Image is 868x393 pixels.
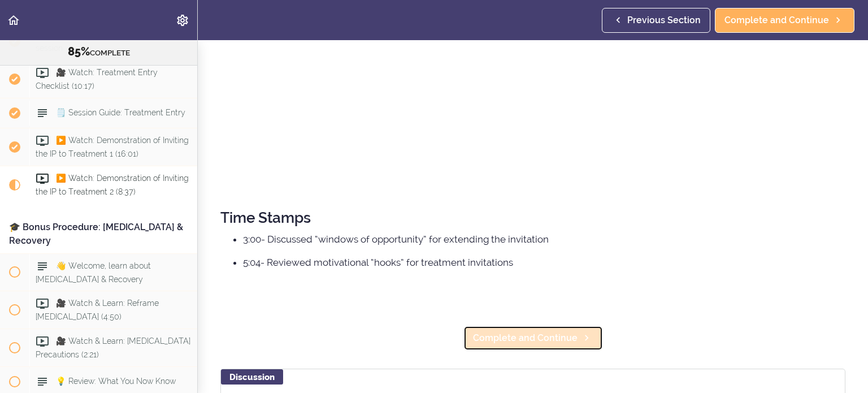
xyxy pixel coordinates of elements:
span: 85% [68,45,90,58]
span: 💡 Review: What You Now Know [56,377,176,386]
span: Complete and Continue [473,331,578,345]
svg: Back to course curriculum [7,14,20,27]
svg: Settings Menu [176,14,189,27]
li: 3:00- Discussed “windows of opportunity” for extending the invitation [243,232,845,247]
h2: Time Stamps [220,210,845,226]
a: Complete and Continue [463,326,603,351]
span: ▶️ Watch: Demonstration of Inviting the IP to Treatment 1 (16:01) [36,136,189,158]
span: 🎥 Watch & Learn: [MEDICAL_DATA] Precautions (2:21) [36,337,190,359]
div: COMPLETE [14,45,183,59]
a: Complete and Continue [715,8,854,33]
span: Complete and Continue [724,14,829,27]
li: 5:04- Reviewed motivational “hooks” for treatment invitations [243,255,845,270]
span: 🗒️ Session Guide: Treatment Entry [56,108,185,117]
span: 🎥 Watch & Learn: Reframe [MEDICAL_DATA] (4:50) [36,299,159,321]
div: Discussion [221,369,283,385]
span: ▶️ Watch: Demonstration of Inviting the IP to Treatment 2 (8:37) [36,174,189,196]
span: Previous Section [627,14,701,27]
a: Previous Section [602,8,710,33]
span: 🎥 Watch: Treatment Entry Checklist (10:17) [36,68,158,90]
span: 👋 Welcome, learn about [MEDICAL_DATA] & Recovery [36,261,151,283]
